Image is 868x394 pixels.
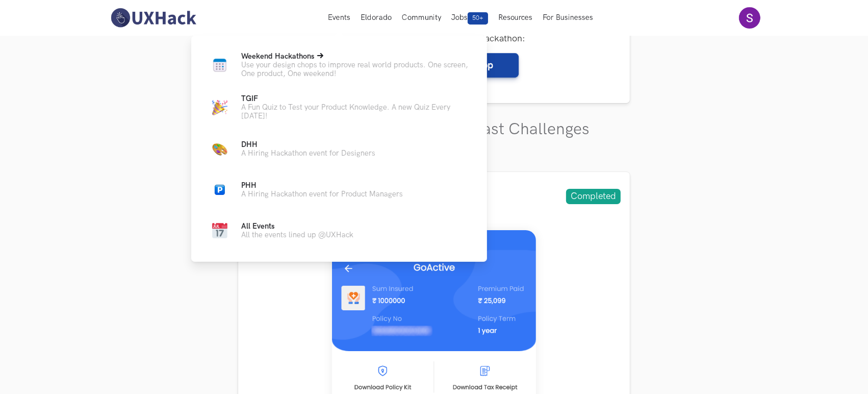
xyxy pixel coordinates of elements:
img: UXHack-logo.png [108,7,198,29]
p: All the events lined up @UXHack [241,231,353,239]
a: Party capTGIFA Fun Quiz to Test your Product Knowledge. A new Quiz Every [DATE]! [208,94,471,120]
span: 50+ [468,12,488,24]
p: A Fun Quiz to Test your Product Knowledge. A new Quiz Every [DATE]! [241,103,471,120]
img: Calendar new [212,58,227,73]
span: Completed [566,189,621,204]
img: Color Palette [212,141,227,157]
a: Past Challenges [474,119,590,139]
img: Parking [215,185,225,195]
img: Calendar [212,223,227,238]
img: Party cap [212,100,227,115]
a: Subscribe to WhatsApp [350,53,519,78]
p: A Hiring Hackathon event for Product Managers [241,190,403,199]
a: ParkingPHHA Hiring Hackathon event for Product Managers [208,178,471,202]
span: DHH [241,140,258,149]
span: PHH [241,181,257,190]
span: All Events [241,222,275,231]
span: TGIF [241,94,258,103]
a: Calendar newWeekend HackathonsUse your design chops to improve real world products. One screen, O... [208,52,471,78]
a: Color PaletteDHHA Hiring Hackathon event for Designers [208,137,471,161]
span: Weekend Hackathons [241,52,315,61]
p: Use your design chops to improve real world products. One screen, One product, One weekend! [241,61,471,78]
img: Your profile pic [739,7,760,29]
p: A Hiring Hackathon event for Designers [241,149,375,158]
a: CalendarAll EventsAll the events lined up @UXHack [208,218,471,243]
